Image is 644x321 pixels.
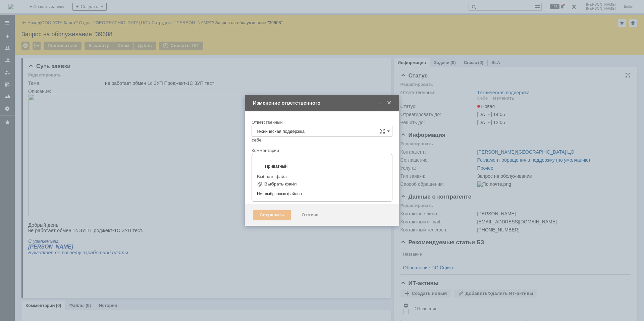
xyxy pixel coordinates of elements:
div: Комментарий [252,148,392,154]
span: Свернуть (Ctrl + M) [376,100,383,106]
div: Выбрать файл [257,174,386,179]
div: Изменение ответственного [253,100,392,106]
label: Приватный [265,164,386,169]
a: себе [252,138,262,143]
div: Нет выбранных файлов [257,189,387,197]
span: Закрыть [386,100,392,106]
div: Выбрать файл [264,181,297,187]
span: Сложная форма [380,128,385,134]
div: Ответственный [252,120,391,124]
